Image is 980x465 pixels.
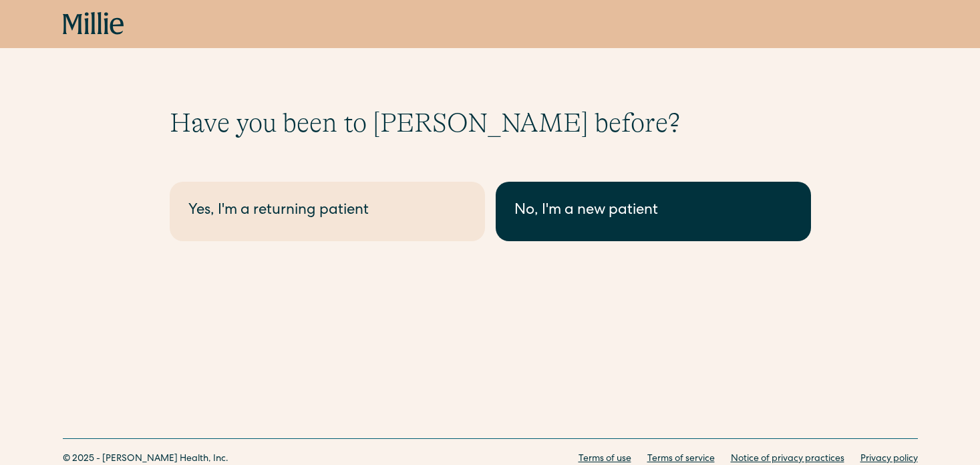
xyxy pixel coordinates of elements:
a: Yes, I'm a returning patient [170,182,485,241]
h1: Have you been to [PERSON_NAME] before? [170,107,811,139]
div: Yes, I'm a returning patient [188,200,466,222]
div: No, I'm a new patient [514,200,792,222]
a: No, I'm a new patient [496,182,811,241]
